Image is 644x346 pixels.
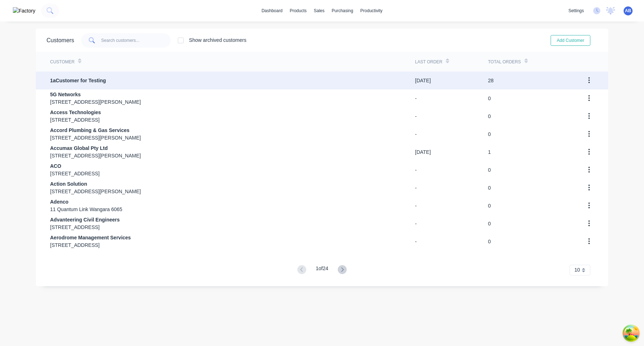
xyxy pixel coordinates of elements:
div: 0 [488,202,491,210]
div: - [415,131,417,138]
div: Total Orders [488,59,521,65]
span: [STREET_ADDRESS][PERSON_NAME] [50,98,141,106]
div: settings [565,5,587,16]
div: Customers [47,36,74,45]
div: purchasing [328,5,357,16]
div: 0 [488,113,491,120]
div: - [415,95,417,102]
span: Adenco [50,198,122,206]
div: 28 [488,77,494,84]
span: Accumax Global Pty Ltd [50,145,141,152]
span: [STREET_ADDRESS][PERSON_NAME] [50,152,141,160]
span: [STREET_ADDRESS] [50,224,120,231]
a: dashboard [258,5,286,16]
div: - [415,238,417,245]
div: 1 [488,148,491,156]
div: [DATE] [415,148,431,156]
button: Open Tanstack query devtools [624,326,638,340]
div: 0 [488,166,491,174]
div: Last Order [415,59,442,65]
span: [STREET_ADDRESS] [50,116,101,124]
div: [DATE] [415,77,431,84]
div: Show archived customers [189,36,246,44]
span: Access Technologies [50,109,101,116]
div: Customer [50,59,74,65]
span: AB [625,8,631,14]
button: Add Customer [551,35,590,46]
div: products [286,5,310,16]
span: [STREET_ADDRESS] [50,242,131,249]
div: - [415,202,417,210]
div: 0 [488,131,491,138]
input: Search customers... [101,33,171,48]
span: Aerodrome Management Services [50,234,131,242]
span: 1aCustomer for Testing [50,77,106,84]
span: Accord Plumbing & Gas Services [50,127,141,134]
div: 0 [488,184,491,192]
img: Factory [13,7,35,15]
div: - [415,184,417,192]
span: [STREET_ADDRESS][PERSON_NAME] [50,188,141,195]
div: sales [310,5,328,16]
span: [STREET_ADDRESS] [50,170,99,177]
span: 10 [574,266,580,274]
span: 5G Networks [50,91,141,98]
span: Action Solution [50,180,141,188]
div: 0 [488,220,491,228]
span: Advanteering Civil Engineers [50,216,120,224]
div: productivity [357,5,386,16]
div: 0 [488,95,491,102]
div: - [415,166,417,174]
span: [STREET_ADDRESS][PERSON_NAME] [50,134,141,142]
div: 0 [488,238,491,245]
div: - [415,113,417,120]
span: ACO [50,162,99,170]
div: - [415,220,417,228]
span: 11 Quantum Link Wangara 6065 [50,206,122,213]
div: 1 of 24 [316,265,328,276]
